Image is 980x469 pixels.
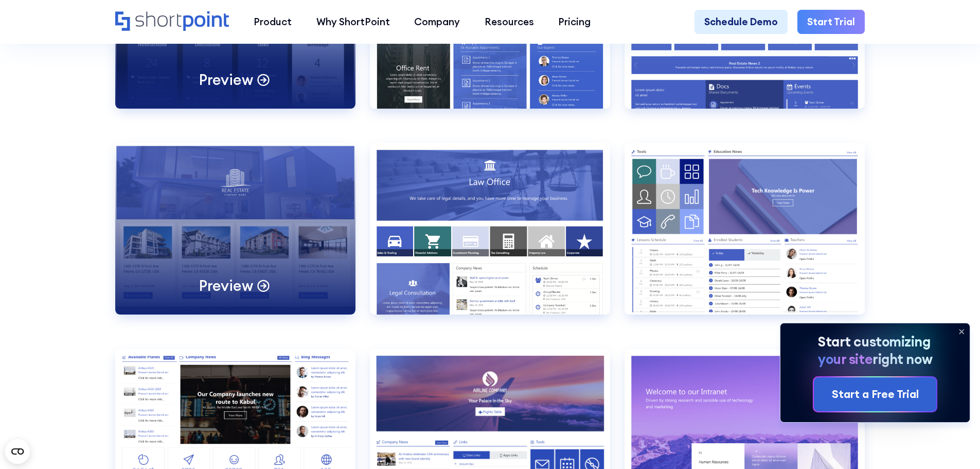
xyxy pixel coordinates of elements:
[199,276,253,295] p: Preview
[832,386,919,403] div: Start a Free Trial
[797,10,865,34] a: Start Trial
[546,10,603,34] a: Pricing
[485,14,534,29] div: Resources
[472,10,546,34] a: Resources
[414,14,460,29] div: Company
[304,10,402,34] a: Why ShortPoint
[625,143,865,334] a: Employees Directory 2
[694,10,788,34] a: Schedule Demo
[241,10,304,34] a: Product
[5,439,30,464] button: Open CMP widget
[814,377,936,411] a: Start a Free Trial
[402,10,472,34] a: Company
[115,11,229,32] a: Home
[558,14,591,29] div: Pricing
[199,70,253,89] p: Preview
[370,143,610,334] a: Employees Directory 1
[115,143,355,334] a: Documents 3Preview
[929,420,980,469] iframe: Chat Widget
[254,14,292,29] div: Product
[316,14,390,29] div: Why ShortPoint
